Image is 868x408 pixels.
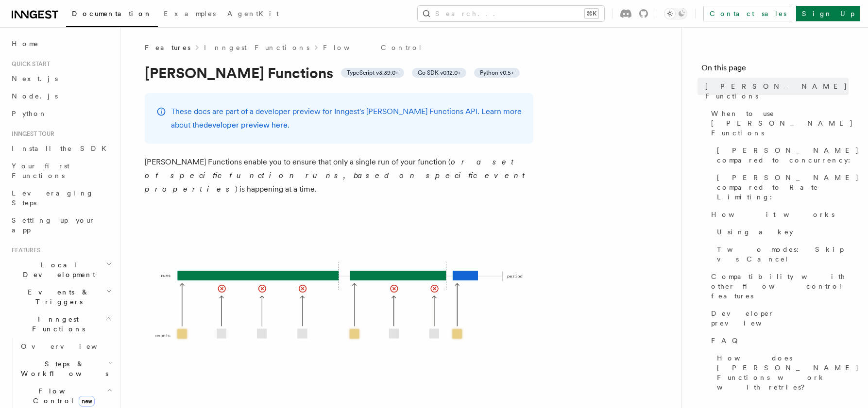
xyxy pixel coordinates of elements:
[703,6,792,21] a: Contact sales
[12,162,69,180] span: Your first Functions
[711,309,849,328] span: Developer preview
[145,64,533,82] h1: [PERSON_NAME] Functions
[707,206,849,223] a: How it works
[12,189,94,207] span: Leveraging Steps
[713,241,849,268] a: Two modes: Skip vs Cancel
[418,6,604,21] button: Search...⌘K
[145,43,190,52] span: Features
[204,43,309,52] a: Inngest Functions
[711,109,853,138] span: When to use [PERSON_NAME] Functions
[145,157,529,194] em: or a set of specific function runs, based on specific event properties
[171,105,522,132] p: These docs are part of a developer preview for Inngest's [PERSON_NAME] Functions API. Learn more ...
[8,140,114,157] a: Install the SDK
[17,359,108,378] span: Steps & Workflows
[717,173,859,202] span: [PERSON_NAME] compared to Rate Limiting:
[418,69,460,77] span: Go SDK v0.12.0+
[8,256,114,283] button: Local Development
[12,216,95,234] span: Setting up your app
[707,105,849,142] a: When to use [PERSON_NAME] Functions
[145,155,533,196] p: [PERSON_NAME] Functions enable you to ensure that only a single run of your function ( ) is happe...
[145,208,533,402] img: Singleton Functions only process one run at a time.
[711,336,743,345] span: FAQ
[707,268,849,305] a: Compatibility with other flow control features
[12,75,58,82] span: Next.js
[713,223,849,241] a: Using a key
[717,353,859,392] span: How does [PERSON_NAME] Functions work with retries?
[227,10,279,17] span: AgentKit
[8,60,50,68] span: Quick start
[12,92,58,100] span: Node.js
[8,283,114,310] button: Events & Triggers
[347,69,398,77] span: TypeScript v3.39.0+
[66,3,158,27] a: Documentation
[701,78,849,105] a: [PERSON_NAME] Functions
[585,9,598,18] kbd: ⌘K
[713,142,849,169] a: [PERSON_NAME] compared to concurrency:
[664,8,687,19] button: Toggle dark mode
[707,332,849,349] a: FAQ
[8,87,114,105] a: Node.js
[796,6,860,21] a: Sign Up
[8,314,105,334] span: Inngest Functions
[8,105,114,122] a: Python
[713,349,849,396] a: How does [PERSON_NAME] Functions work with retries?
[17,355,114,382] button: Steps & Workflows
[8,246,40,254] span: Features
[8,287,106,307] span: Events & Triggers
[221,3,285,26] a: AgentKit
[711,272,849,301] span: Compatibility with other flow control features
[17,386,107,406] span: Flow Control
[8,184,114,212] a: Leveraging Steps
[17,338,114,355] a: Overview
[72,10,152,17] span: Documentation
[12,145,112,152] span: Install the SDK
[323,43,423,52] a: Flow Control
[8,130,54,138] span: Inngest tour
[164,10,216,17] span: Examples
[705,82,849,101] span: [PERSON_NAME] Functions
[8,260,106,279] span: Local Development
[204,120,288,130] a: developer preview here
[701,62,849,78] h4: On this page
[21,343,121,350] span: Overview
[8,310,114,338] button: Inngest Functions
[717,227,793,237] span: Using a key
[717,245,849,264] span: Two modes: Skip vs Cancel
[8,35,114,52] a: Home
[707,305,849,332] a: Developer preview
[79,396,95,407] span: new
[12,39,39,49] span: Home
[8,157,114,184] a: Your first Functions
[8,70,114,87] a: Next.js
[8,212,114,239] a: Setting up your app
[158,3,221,26] a: Examples
[713,169,849,206] a: [PERSON_NAME] compared to Rate Limiting:
[717,146,859,165] span: [PERSON_NAME] compared to concurrency:
[12,110,47,117] span: Python
[711,210,834,219] span: How it works
[480,69,514,77] span: Python v0.5+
